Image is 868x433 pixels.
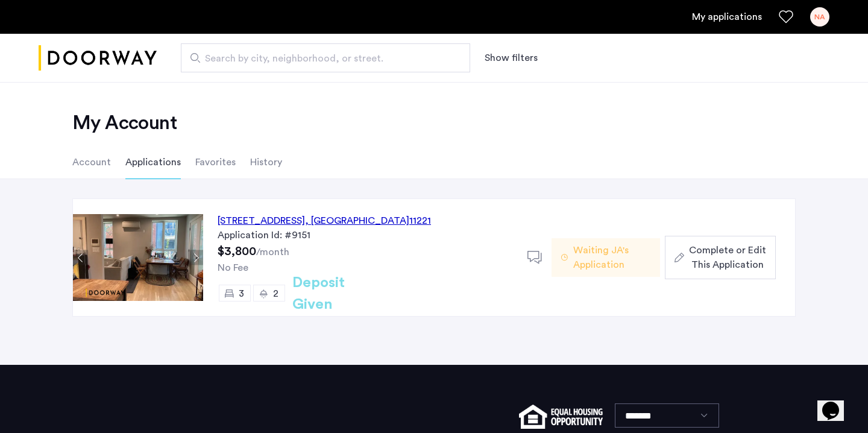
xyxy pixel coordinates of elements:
h2: My Account [72,111,796,135]
div: Application Id: #9151 [218,228,513,242]
iframe: chat widget [817,385,856,421]
sub: /month [256,247,289,257]
li: Favorites [195,145,236,179]
button: Previous apartment [73,250,88,265]
span: No Fee [218,263,248,273]
button: Show or hide filters [485,51,538,65]
span: Waiting JA's Application [573,243,650,272]
span: , [GEOGRAPHIC_DATA] [305,216,409,226]
a: Favorites [779,10,793,24]
li: Applications [125,145,181,179]
img: logo [39,36,157,81]
div: NA [810,7,829,27]
div: [STREET_ADDRESS] 11221 [218,213,431,228]
span: 2 [273,289,278,299]
a: My application [692,10,762,24]
img: equal-housing.png [519,405,603,429]
span: Complete or Edit This Application [689,243,766,272]
span: 3 [239,289,244,299]
select: Language select [615,403,719,428]
h2: Deposit Given [292,272,388,315]
a: Cazamio logo [39,36,157,81]
img: Apartment photo [73,214,203,301]
button: button [665,236,776,279]
li: History [250,145,282,179]
input: Apartment Search [181,43,470,72]
button: Next apartment [188,250,203,265]
li: Account [72,145,111,179]
span: Search by city, neighborhood, or street. [205,51,436,66]
span: $3,800 [218,245,256,258]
